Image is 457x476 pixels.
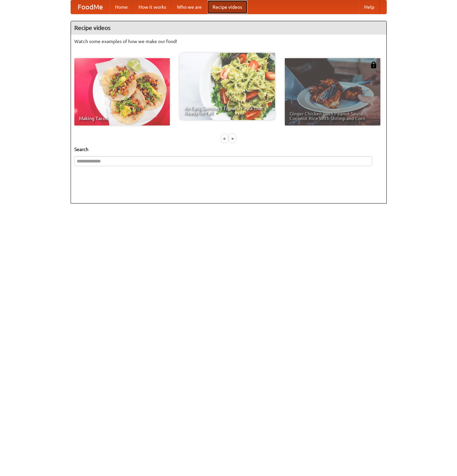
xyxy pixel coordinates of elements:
a: FoodMe [71,0,110,14]
span: Making Tacos [79,116,165,121]
p: Watch some examples of how we make our food! [74,38,383,45]
h4: Recipe videos [71,21,386,35]
a: Home [110,0,133,14]
div: » [229,134,235,143]
a: Who we are [172,0,207,14]
a: Help [359,0,380,14]
h5: Search [74,146,383,153]
span: An Easy, Summery Tomato Pasta That's Ready for Fall [184,106,270,115]
a: How it works [133,0,172,14]
img: 483408.png [370,62,377,68]
a: Recipe videos [207,0,247,14]
a: An Easy, Summery Tomato Pasta That's Ready for Fall [180,53,275,120]
div: « [222,134,228,143]
a: Making Tacos [74,58,170,125]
